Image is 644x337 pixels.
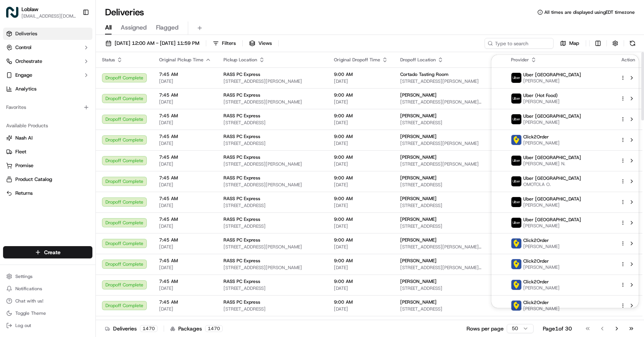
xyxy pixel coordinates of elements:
[400,306,499,312] span: [STREET_ADDRESS]
[44,248,61,256] span: Create
[105,23,112,32] span: All
[159,216,211,222] span: 7:45 AM
[400,299,437,305] span: [PERSON_NAME]
[223,196,260,202] span: RASS PC Express
[334,133,388,140] span: 9:00 AM
[159,285,211,291] span: [DATE]
[159,71,211,77] span: 7:45 AM
[223,113,260,119] span: RASS PC Express
[3,246,92,258] button: Create
[159,182,211,188] span: [DATE]
[170,325,223,332] div: Packages
[400,140,499,146] span: [STREET_ADDRESS][PERSON_NAME]
[569,40,579,47] span: Map
[159,299,211,305] span: 7:45 AM
[3,187,92,199] button: Returns
[223,299,260,305] span: RASS PC Express
[159,223,211,229] span: [DATE]
[21,13,76,19] button: [EMAIL_ADDRESS][DOMAIN_NAME]
[223,306,322,312] span: [STREET_ADDRESS]
[159,113,211,119] span: 7:45 AM
[6,162,89,169] a: Promise
[334,154,388,160] span: 9:00 AM
[334,216,388,222] span: 9:00 AM
[491,55,639,308] iframe: Customer support window
[223,175,260,181] span: RASS PC Express
[400,244,499,250] span: [STREET_ADDRESS][PERSON_NAME][PERSON_NAME]
[334,161,388,167] span: [DATE]
[159,161,211,167] span: [DATE]
[21,5,38,13] button: Loblaw
[15,190,33,197] span: Returns
[557,38,583,49] button: Map
[15,148,26,155] span: Fleet
[3,296,92,306] button: Chat with us!
[334,223,388,229] span: [DATE]
[15,58,42,65] span: Orchestrate
[159,78,211,84] span: [DATE]
[334,202,388,209] span: [DATE]
[15,44,31,51] span: Control
[6,135,89,141] a: Nash AI
[400,285,499,291] span: [STREET_ADDRESS]
[15,85,36,92] span: Analytics
[223,223,322,229] span: [STREET_ADDRESS]
[334,278,388,284] span: 9:00 AM
[223,265,322,271] span: [STREET_ADDRESS][PERSON_NAME]
[334,299,388,305] span: 9:00 AM
[223,154,260,160] span: RASS PC Express
[334,306,388,312] span: [DATE]
[334,285,388,291] span: [DATE]
[159,258,211,264] span: 7:45 AM
[467,325,504,332] p: Rows per page
[3,83,92,95] a: Analytics
[223,161,322,167] span: [STREET_ADDRESS][PERSON_NAME]
[3,55,92,67] button: Orchestrate
[222,40,236,47] span: Filters
[205,325,223,332] div: 1470
[223,92,260,98] span: RASS PC Express
[15,286,42,292] span: Notifications
[400,71,449,77] span: Cortado Tasting Room
[15,135,33,141] span: Nash AI
[140,325,158,332] div: 1470
[334,78,388,84] span: [DATE]
[400,223,499,229] span: [STREET_ADDRESS]
[334,196,388,202] span: 9:00 AM
[115,40,199,47] span: [DATE] 12:00 AM - [DATE] 11:59 PM
[334,175,388,181] span: 9:00 AM
[400,182,499,188] span: [STREET_ADDRESS]
[523,306,560,312] span: [PERSON_NAME]
[159,120,211,126] span: [DATE]
[544,9,635,15] span: All times are displayed using EDT timezone
[159,196,211,202] span: 7:45 AM
[334,182,388,188] span: [DATE]
[15,162,33,169] span: Promise
[159,57,204,63] span: Original Pickup Time
[485,38,554,49] input: Type to search
[6,190,89,197] a: Returns
[543,325,572,332] div: Page 1 of 30
[334,113,388,119] span: 9:00 AM
[223,120,322,126] span: [STREET_ADDRESS]
[159,278,211,284] span: 7:45 AM
[105,325,158,332] div: Deliveries
[223,182,322,188] span: [STREET_ADDRESS][PERSON_NAME]
[159,175,211,181] span: 7:45 AM
[223,202,322,209] span: [STREET_ADDRESS]
[223,237,260,243] span: RASS PC Express
[159,99,211,105] span: [DATE]
[400,175,437,181] span: [PERSON_NAME]
[156,23,179,32] span: Flagged
[6,6,18,18] img: Loblaw
[159,202,211,209] span: [DATE]
[15,72,32,79] span: Engage
[6,176,89,183] a: Product Catalog
[3,320,92,331] button: Log out
[334,120,388,126] span: [DATE]
[3,41,92,54] button: Control
[3,3,79,21] button: LoblawLoblaw[EMAIL_ADDRESS][DOMAIN_NAME]
[223,278,260,284] span: RASS PC Express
